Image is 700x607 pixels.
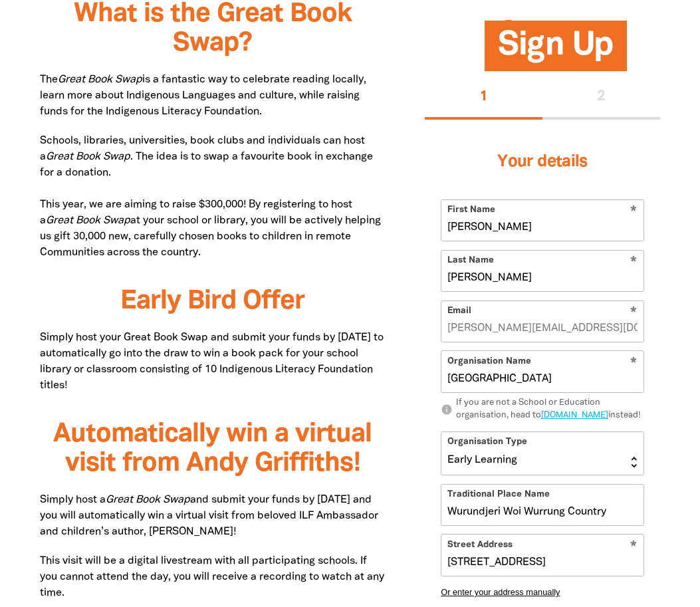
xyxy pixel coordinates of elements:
[40,133,385,261] p: Schools, libraries, universities, book clubs and individuals can host a . The idea is to swap a f...
[120,289,304,314] span: Early Bird Offer
[441,404,453,416] i: info
[425,77,542,120] button: Stage 1
[40,492,385,540] p: Simply host a and submit your funds by [DATE] and you will automatically win a virtual visit from...
[541,412,608,420] a: [DOMAIN_NAME]
[58,75,142,84] em: Great Book Swap
[40,72,385,120] p: The is a fantastic way to celebrate reading locally, learn more about Indigenous Languages and cu...
[498,31,614,72] span: Sign Up
[441,588,644,598] button: Or enter your address manually
[40,330,385,394] p: Simply host your Great Book Swap and submit your funds by [DATE] to automatically go into the dra...
[74,2,352,56] span: What is the Great Book Swap?
[456,397,644,423] div: If you are not a School or Education organisation, head to instead!
[46,216,130,225] em: Great Book Swap
[40,553,385,601] p: This visit will be a digital livestream with all participating schools. If you cannot attend the ...
[106,495,190,505] em: Great Book Swap
[441,136,644,189] h3: Your details
[53,422,372,476] span: Automatically win a virtual visit from Andy Griffiths!
[46,152,130,162] em: Great Book Swap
